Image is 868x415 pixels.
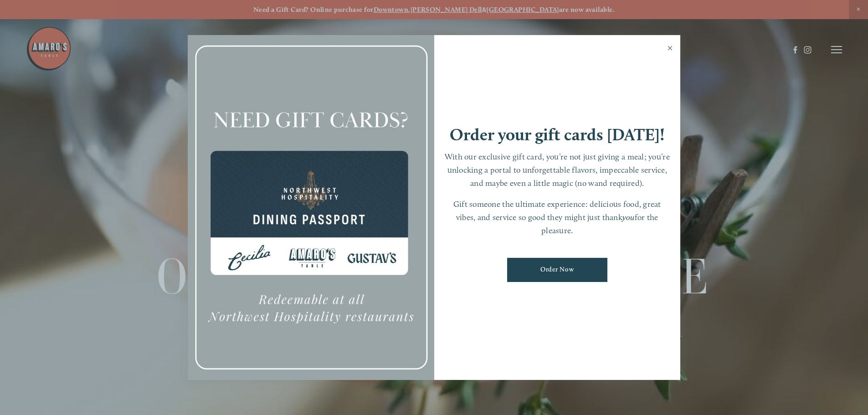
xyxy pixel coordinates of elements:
p: With our exclusive gift card, you’re not just giving a meal; you’re unlocking a portal to unforge... [443,150,672,190]
a: Close [661,36,679,62]
em: you [622,212,635,222]
p: Gift someone the ultimate experience: delicious food, great vibes, and service so good they might... [443,198,672,237]
a: Order Now [507,258,607,282]
h1: Order your gift cards [DATE]! [450,126,665,143]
